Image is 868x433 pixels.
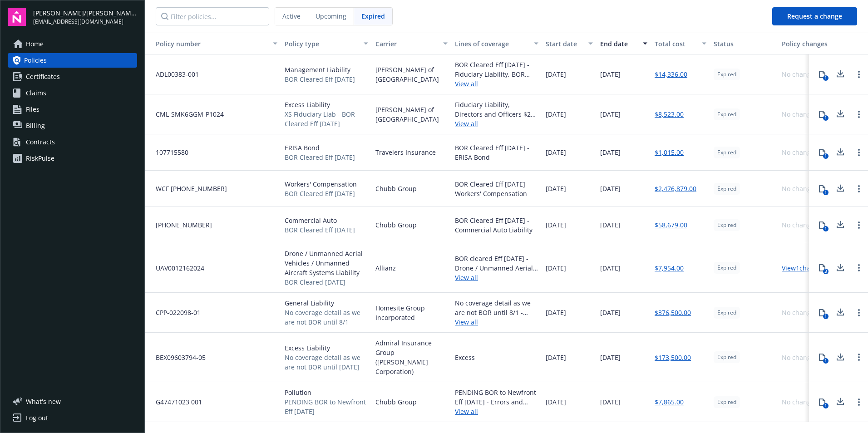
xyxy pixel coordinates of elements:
a: Open options [853,397,864,408]
span: Certificates [26,69,60,84]
div: BOR Cleared Eff [DATE] - Workers' Compensation [455,179,538,198]
a: View all [455,79,538,89]
div: Excess [455,353,475,362]
button: Lines of coverage [451,33,542,54]
img: navigator-logo.svg [8,8,26,26]
span: Admiral Insurance Group ([PERSON_NAME] Corporation) [375,338,448,376]
span: Claims [26,86,46,100]
span: Active [282,11,301,21]
div: Contracts [26,135,55,149]
div: 1 [823,115,829,121]
div: No coverage detail as we are not BOR until 8/1 - General Liability [455,298,538,317]
span: [DATE] [600,148,621,157]
div: Policy changes [782,39,831,49]
span: CPP-022098-01 [148,308,201,317]
span: [DATE] [546,109,566,119]
a: Files [8,102,137,117]
span: 107715580 [148,148,188,157]
div: 1 [823,358,829,364]
span: Chubb Group [375,397,417,407]
div: No changes [782,220,818,230]
a: Open options [853,109,864,120]
span: BOR Cleared Eff [DATE] [285,189,357,198]
span: [DATE] [600,263,621,273]
span: Expired [361,11,385,21]
div: Fiduciary Liability, Directors and Officers $2M excess of $5M - Excess, $2M excess of $5M - BOR C... [455,100,538,119]
span: [DATE] [546,308,566,317]
a: Open options [853,147,864,158]
span: [PHONE_NUMBER] [148,220,212,230]
div: No changes [782,69,818,79]
div: 1 [823,314,829,319]
span: Expired [717,398,736,406]
a: Contracts [8,135,137,149]
span: Expired [717,264,736,272]
span: [DATE] [600,397,621,407]
div: Start date [546,39,583,49]
span: No coverage detail as we are not BOR until 8/1 [285,308,368,327]
span: Chubb Group [375,220,417,230]
span: BOR Cleared Eff [DATE] [285,225,355,235]
button: Status [710,33,778,54]
span: UAV0012162024 [148,263,204,273]
span: WCF [PHONE_NUMBER] [148,184,227,193]
span: Management Liability [285,65,355,74]
span: Expired [717,110,736,118]
div: PENDING BOR to Newfront Eff [DATE] - Errors and Omissions, PENDING BOR to Newfront Eff [DATE] - P... [455,388,538,407]
div: RiskPulse [26,151,54,166]
div: BOR cleared Eff [DATE] - Drone / Unmanned Aerial Vehicles / Unmanned Aircraft Systems Liability [455,254,538,273]
a: Open options [853,183,864,194]
a: Claims [8,86,137,100]
div: No changes [782,308,818,317]
span: Excess Liability [285,343,368,353]
button: Carrier [372,33,451,54]
div: 1 [823,190,829,195]
span: BEX09603794-05 [148,353,206,362]
button: 1 [813,304,831,322]
button: End date [597,33,651,54]
span: Billing [26,118,45,133]
span: Homesite Group Incorporated [375,303,448,322]
span: Expired [717,70,736,79]
button: 3 [813,259,831,277]
a: Home [8,37,137,51]
button: Start date [542,33,597,54]
span: BOR Cleared [DATE] [285,277,368,287]
div: 1 [823,226,829,231]
div: Status [714,39,774,49]
a: Policies [8,53,137,68]
div: No changes [782,397,818,407]
button: 1 [813,348,831,366]
span: Chubb Group [375,184,417,193]
span: [DATE] [546,184,566,193]
span: BOR Cleared Eff [DATE] [285,74,355,84]
span: Expired [717,148,736,157]
a: Open options [853,69,864,80]
span: Workers' Compensation [285,179,357,189]
button: 1 [813,216,831,234]
span: [DATE] [600,308,621,317]
a: $58,679.00 [655,220,687,230]
a: $1,015.00 [655,148,684,157]
span: [DATE] [600,109,621,119]
span: XS Fiduciary Liab - BOR Cleared Eff [DATE] [285,109,368,128]
div: Lines of coverage [455,39,528,49]
span: [DATE] [546,69,566,79]
span: Expired [717,309,736,317]
button: 1 [813,65,831,84]
div: No changes [782,109,818,119]
div: Policy type [285,39,358,49]
span: Policies [24,53,47,68]
span: [DATE] [546,148,566,157]
span: Home [26,37,44,51]
a: $173,500.00 [655,353,691,362]
span: [DATE] [546,353,566,362]
div: No changes [782,148,818,157]
span: [DATE] [600,184,621,193]
button: Policy changes [778,33,835,54]
div: End date [600,39,637,49]
span: Drone / Unmanned Aerial Vehicles / Unmanned Aircraft Systems Liability [285,249,368,277]
button: 1 [813,143,831,162]
div: No changes [782,184,818,193]
div: 1 [823,153,829,159]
